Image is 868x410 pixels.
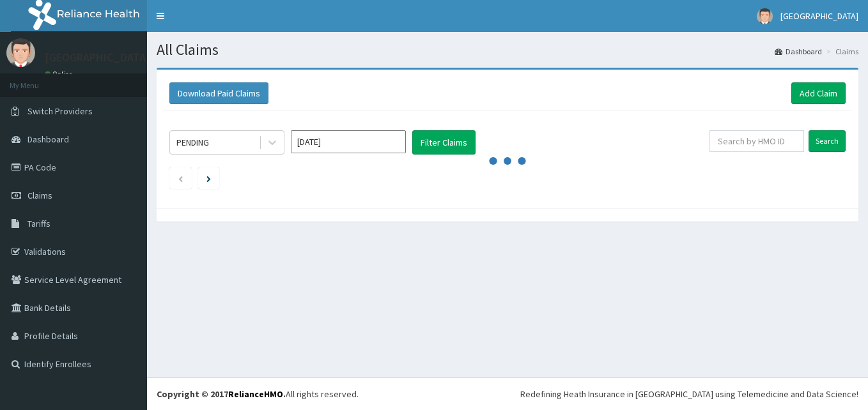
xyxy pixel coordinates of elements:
span: Switch Providers [27,105,93,117]
p: [GEOGRAPHIC_DATA] [45,52,150,63]
span: Tariffs [27,218,50,229]
div: Redefining Heath Insurance in [GEOGRAPHIC_DATA] using Telemedicine and Data Science! [520,388,858,400]
input: Search [809,130,846,152]
button: Download Paid Claims [169,82,268,104]
a: RelianceHMO [228,388,283,400]
strong: Copyright © 2017 . [157,388,286,400]
button: Filter Claims [412,130,476,155]
h1: All Claims [157,42,858,58]
input: Search by HMO ID [709,130,804,152]
img: User Image [6,38,35,67]
li: Claims [823,46,858,57]
span: [GEOGRAPHIC_DATA] [780,10,858,22]
a: Online [45,70,75,79]
a: Add Claim [791,82,846,104]
input: Select Month and Year [291,130,406,153]
span: Dashboard [27,133,69,145]
a: Previous page [178,172,183,184]
div: PENDING [176,136,209,149]
a: Next page [206,172,211,184]
img: User Image [757,8,773,24]
span: Claims [27,190,52,201]
svg: audio-loading [488,142,527,180]
a: Dashboard [775,46,822,57]
footer: All rights reserved. [147,377,868,410]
